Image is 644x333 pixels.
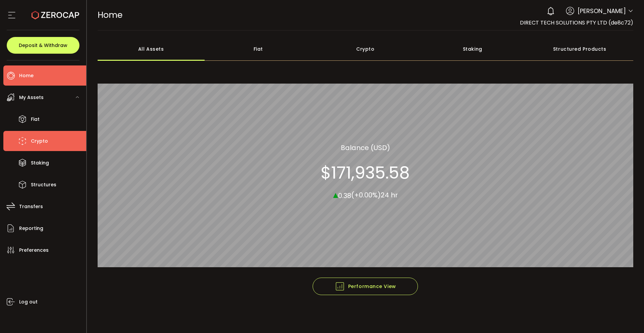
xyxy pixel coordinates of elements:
span: Transfers [19,202,43,211]
span: DIRECT TECH SOLUTIONS PTY LTD (de8c72) [520,19,633,27]
span: 0.38 [338,191,351,200]
span: Crypto [31,136,48,146]
span: Staking [31,158,49,168]
span: (+0.00%) [351,190,381,200]
span: Fiat [31,114,40,124]
section: Balance (USD) [341,142,390,152]
div: Staking [419,37,526,61]
span: Preferences [19,245,49,255]
span: [PERSON_NAME] [578,6,626,15]
span: Reporting [19,224,43,233]
span: Home [19,71,34,81]
span: Performance View [335,281,396,291]
div: Fiat [205,37,312,61]
div: Structured Products [526,37,634,61]
div: All Assets [98,37,205,61]
span: ▴ [333,187,338,201]
button: Performance View [313,278,418,295]
span: 24 hr [381,190,398,200]
div: Crypto [312,37,419,61]
span: Home [98,9,122,21]
section: $171,935.58 [321,162,410,183]
span: Structures [31,180,56,190]
button: Deposit & Withdraw [7,37,79,54]
span: Deposit & Withdraw [19,43,67,48]
span: Log out [19,297,38,307]
span: My Assets [19,93,44,102]
iframe: Chat Widget [610,301,644,333]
